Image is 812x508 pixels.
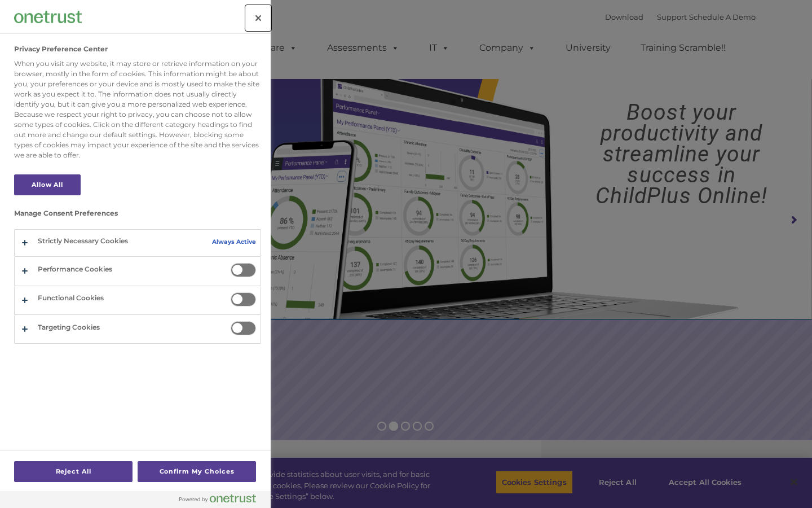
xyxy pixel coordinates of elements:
img: Company Logo [14,11,82,23]
img: Powered by OneTrust Opens in a new Tab [179,494,256,503]
a: Powered by OneTrust Opens in a new Tab [179,494,265,508]
span: Phone number [157,121,205,129]
button: Reject All [14,461,133,482]
div: Company Logo [14,6,82,28]
button: Confirm My Choices [138,461,256,482]
button: Allow All [14,174,81,195]
button: Close [246,6,271,30]
span: Last name [157,75,191,83]
h3: Manage Consent Preferences [14,209,261,223]
h2: Privacy Preference Center [14,45,108,53]
div: When you visit any website, it may store or retrieve information on your browser, mostly in the f... [14,59,261,160]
